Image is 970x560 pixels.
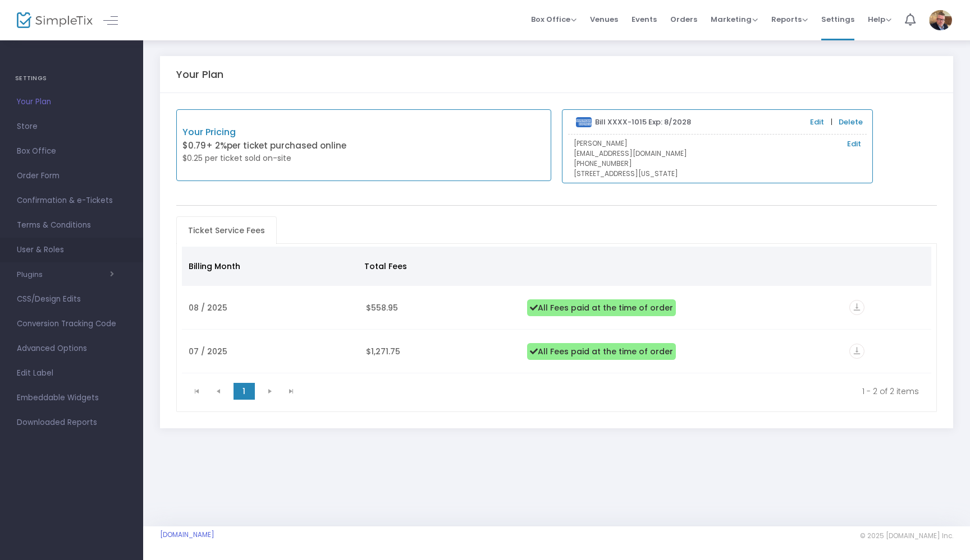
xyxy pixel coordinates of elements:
span: $558.95 [366,302,398,313]
a: vertical_align_bottom [849,303,864,314]
p: $0.79 per ticket purchased online [182,140,364,152]
span: + 2% [206,140,227,151]
h5: Your Plan [176,68,223,81]
a: Delete [839,117,863,128]
span: Store [17,119,126,134]
p: Your Pricing [182,126,364,139]
span: Edit Label [17,366,126,381]
a: vertical_align_bottom [849,347,864,358]
span: Page 1 [234,383,255,400]
p: [STREET_ADDRESS][US_STATE] [574,169,861,179]
i: vertical_align_bottom [849,344,864,359]
span: Help [868,14,891,25]
span: Order Form [17,169,126,183]
a: Edit [810,117,824,128]
span: Downloaded Reports [17,415,126,430]
span: Marketing [711,14,758,25]
span: 07 / 2025 [189,346,227,357]
span: Your Plan [17,95,126,109]
span: Conversion Tracking Code [17,317,126,331]
span: Settings [821,5,854,34]
span: User & Roles [17,243,126,257]
a: Edit [847,138,861,150]
i: vertical_align_bottom [849,300,864,315]
span: Embeddable Widgets [17,391,126,405]
span: Venues [590,5,618,34]
span: © 2025 [DOMAIN_NAME] Inc. [860,531,953,540]
span: Advanced Options [17,341,126,356]
span: Terms & Conditions [17,218,126,233]
span: Reports [771,14,808,25]
span: 08 / 2025 [189,302,227,313]
span: Orders [670,5,697,34]
p: [EMAIL_ADDRESS][DOMAIN_NAME] [574,149,861,159]
span: $1,271.75 [366,346,400,357]
span: Box Office [17,144,126,159]
p: [PERSON_NAME] [574,138,861,149]
kendo-pager-info: 1 - 2 of 2 items [310,386,919,397]
span: All Fees paid at the time of order [527,343,676,360]
span: Box Office [531,14,576,25]
span: Events [632,5,657,34]
p: $0.25 per ticket sold on-site [182,152,364,164]
img: amex.png [576,117,592,127]
button: Plugins [17,270,114,279]
span: Confirmation & e-Tickets [17,193,126,208]
th: Total Fees [358,247,518,286]
div: Data table [182,247,932,373]
b: Bill XXXX-1015 Exp: 8/2028 [595,117,691,127]
th: Billing Month [182,247,358,286]
span: CSS/Design Edits [17,292,126,307]
a: [DOMAIN_NAME] [160,530,214,539]
span: Ticket Service Fees [181,221,272,239]
h4: SETTINGS [15,67,128,90]
span: All Fees paid at the time of order [527,299,676,316]
span: | [828,117,835,128]
p: [PHONE_NUMBER] [574,159,861,169]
